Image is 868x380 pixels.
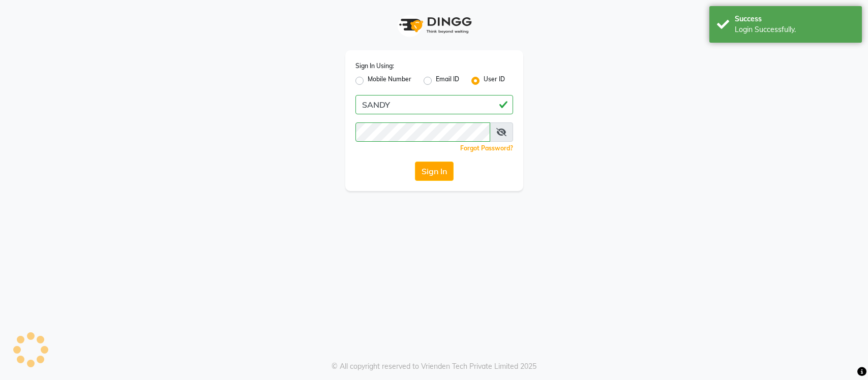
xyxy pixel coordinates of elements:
label: User ID [484,75,505,87]
img: logo1.svg [394,10,475,40]
div: Login Successfully. [735,24,854,35]
label: Mobile Number [368,75,411,87]
button: Sign In [415,162,454,181]
div: Success [735,14,854,24]
a: Forgot Password? [460,144,513,152]
label: Email ID [436,75,459,87]
input: Username [355,122,490,142]
input: Username [355,95,513,114]
label: Sign In Using: [355,61,394,71]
